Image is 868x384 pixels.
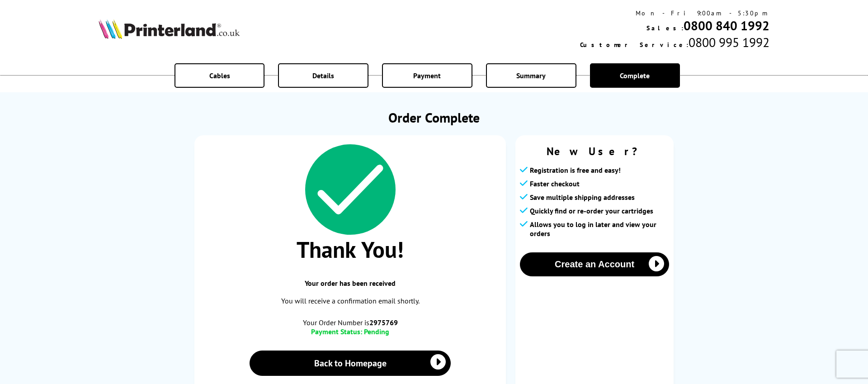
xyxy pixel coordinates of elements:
[620,71,650,80] span: Complete
[250,351,451,376] a: Back to Homepage
[530,179,580,188] span: Faster checkout
[516,71,546,80] span: Summary
[530,193,635,202] span: Save multiple shipping addresses
[530,220,669,238] span: Allows you to log in later and view your orders
[646,24,684,32] span: Sales:
[194,109,674,126] h1: Order Complete
[530,206,653,215] span: Quickly find or re-order your cartridges
[520,252,669,276] button: Create an Account
[203,279,497,288] span: Your order has been received
[203,318,497,327] span: Your Order Number is
[530,166,621,175] span: Registration is free and easy!
[520,144,669,158] span: New User?
[203,295,497,307] p: You will receive a confirmation email shortly.
[364,327,389,336] span: Pending
[209,71,230,80] span: Cables
[413,71,441,80] span: Payment
[99,19,240,39] img: Printerland Logo
[369,318,398,327] b: 2975769
[203,235,497,264] span: Thank You!
[689,34,769,51] span: 0800 995 1992
[580,9,769,17] div: Mon - Fri 9:00am - 5:30pm
[311,327,362,336] span: Payment Status:
[684,17,769,34] a: 0800 840 1992
[312,71,334,80] span: Details
[580,41,689,49] span: Customer Service:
